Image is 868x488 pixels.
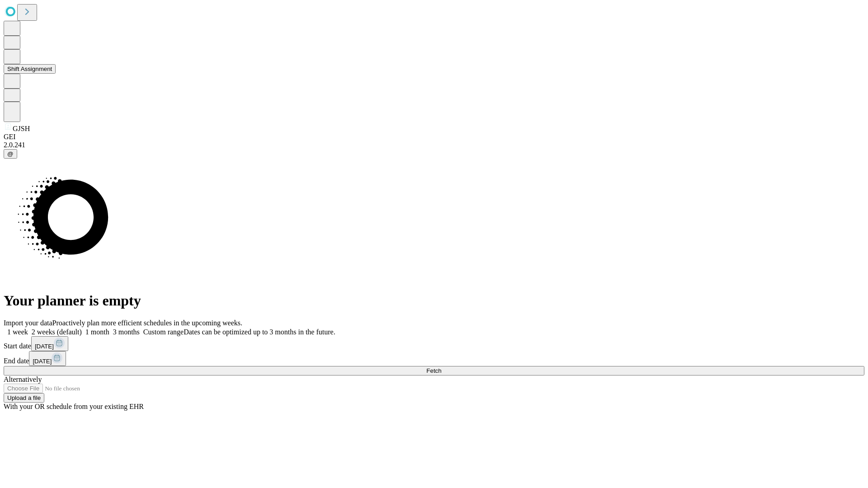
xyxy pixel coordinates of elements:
[85,328,109,336] span: 1 month
[7,150,14,157] span: @
[426,367,441,374] span: Fetch
[4,64,56,74] button: Shift Assignment
[113,328,140,336] span: 3 months
[4,141,864,149] div: 2.0.241
[4,366,864,375] button: Fetch
[35,343,54,350] span: [DATE]
[13,125,30,132] span: GJSH
[4,319,52,327] span: Import your data
[4,336,864,351] div: Start date
[4,403,144,410] span: With your OR schedule from your existing EHR
[184,328,335,336] span: Dates can be optimized up to 3 months in the future.
[4,375,42,383] span: Alternatively
[7,328,28,336] span: 1 week
[143,328,184,336] span: Custom range
[33,358,52,365] span: [DATE]
[29,351,66,366] button: [DATE]
[52,319,242,327] span: Proactively plan more efficient schedules in the upcoming weeks.
[4,149,17,159] button: @
[32,328,82,336] span: 2 weeks (default)
[4,351,864,366] div: End date
[4,393,44,403] button: Upload a file
[31,336,68,351] button: [DATE]
[4,292,864,309] h1: Your planner is empty
[4,133,864,141] div: GEI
